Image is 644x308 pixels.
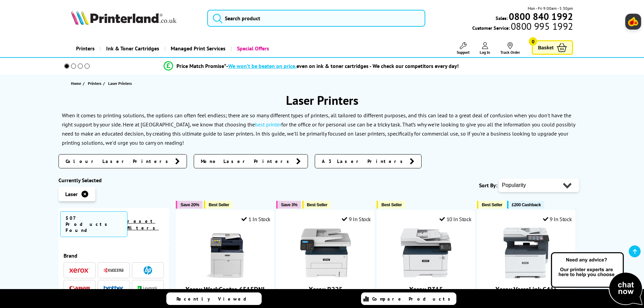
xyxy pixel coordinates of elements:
[201,158,293,165] span: Mono Laser Printers
[103,286,124,290] img: Brother
[529,37,537,46] span: 0
[58,92,586,108] h1: Laser Printers
[300,228,351,278] img: Xerox B225
[209,202,229,207] span: Best Seller
[457,50,470,55] span: Support
[138,284,158,292] a: Lexmark
[401,273,451,280] a: Xerox B315
[62,112,575,146] p: When it comes to printing solutions, the options can often feel endless; there are so many differ...
[315,154,422,168] a: A3 Laser Printers
[409,285,443,294] a: Xerox B315
[281,202,297,207] span: Save 3%
[538,43,553,52] span: Basket
[508,13,573,20] a: 0800 840 1992
[302,201,331,209] button: Best Seller
[480,50,490,55] span: Log In
[166,292,262,305] a: Recently Viewed
[496,15,508,21] span: Sales:
[58,154,187,168] a: Colour Laser Printers
[71,10,176,25] img: Printerland Logo
[457,42,470,55] a: Support
[176,63,226,69] span: Price Match Promise*
[185,285,265,294] a: Xerox WorkCentre 6515DNI
[528,5,573,11] span: Mon - Fri 9:00am - 5:30pm
[69,268,90,273] img: Xerox
[480,42,490,55] a: Log In
[509,10,573,23] b: 0800 840 1992
[176,201,202,209] button: Save 20%
[510,23,573,29] span: 0800 995 1992
[71,80,83,87] a: Home
[127,218,159,231] a: reset filters
[103,284,124,292] a: Brother
[176,296,253,302] span: Recently Viewed
[71,40,100,57] a: Printers
[501,228,552,278] img: Xerox VersaLink C415
[512,202,541,207] span: £200 Cashback
[88,80,103,87] a: Printers
[439,216,471,222] div: 10 In Stock
[549,251,644,307] img: Open Live Chat window
[361,292,456,305] a: Compare Products
[100,40,164,57] a: Ink & Toner Cartridges
[164,40,231,57] a: Managed Print Services
[108,81,132,86] span: Laser Printers
[322,158,406,165] span: A3 Laser Printers
[138,286,158,290] img: Lexmark
[64,252,164,259] span: Brand
[495,285,557,294] a: Xerox VersaLink C415
[228,63,296,69] span: We won’t be beaten on price,
[103,266,124,275] a: Kyocera
[500,42,520,55] a: Track Order
[482,202,502,207] span: Best Seller
[255,121,281,128] a: best printer
[507,201,544,209] button: £200 Cashback
[58,177,169,184] div: Currently Selected
[204,201,233,209] button: Best Seller
[231,40,274,57] a: Special Offers
[401,228,451,278] img: Xerox B315
[207,10,425,27] input: Search product
[69,284,90,292] a: Canon
[106,40,159,57] span: Ink & Toner Cartridges
[479,182,497,189] span: Sort By:
[276,201,301,209] button: Save 3%
[88,80,101,87] span: Printers
[532,40,573,55] a: Basket 0
[200,273,251,280] a: Xerox WorkCentre 6515DNI
[307,202,328,207] span: Best Seller
[200,228,251,278] img: Xerox WorkCentre 6515DNI
[103,268,124,273] img: Kyocera
[138,266,158,275] a: HP
[372,296,454,302] span: Compare Products
[501,273,552,280] a: Xerox VersaLink C415
[377,201,405,209] button: Best Seller
[477,201,506,209] button: Best Seller
[472,23,573,31] span: Customer Service:
[309,285,342,294] a: Xerox B225
[55,60,568,72] li: modal_Promise
[144,266,152,275] img: HP
[381,202,402,207] span: Best Seller
[300,273,351,280] a: Xerox B225
[194,154,308,168] a: Mono Laser Printers
[241,216,270,222] div: 1 In Stock
[60,211,127,237] span: 507 Products Found
[181,202,199,207] span: Save 20%
[65,191,78,197] span: Laser
[226,63,459,69] div: - even on ink & toner cartridges - We check our competitors every day!
[69,286,90,290] img: Canon
[69,266,90,275] a: Xerox
[342,216,371,222] div: 9 In Stock
[543,216,572,222] div: 9 In Stock
[66,158,172,165] span: Colour Laser Printers
[71,10,199,26] a: Printerland Logo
